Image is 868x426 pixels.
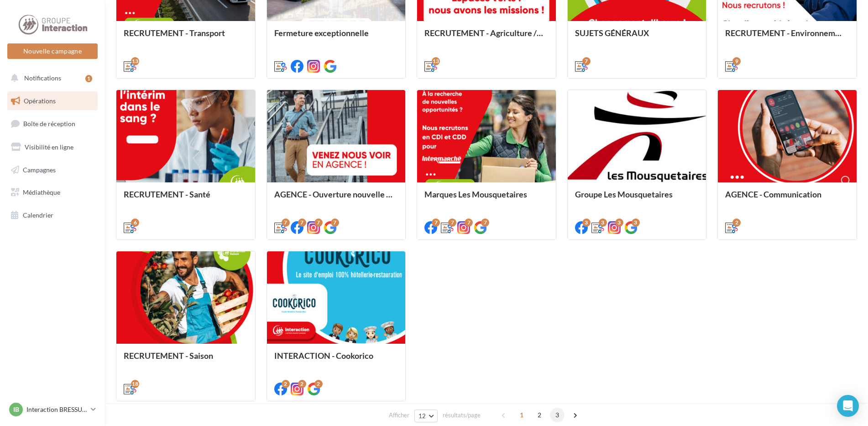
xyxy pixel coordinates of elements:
div: 2 [282,380,290,388]
div: 7 [331,218,339,227]
div: 3 [582,218,591,227]
div: Marques Les Mousquetaires [424,190,549,208]
div: 6 [131,218,139,227]
div: 7 [314,218,323,227]
div: 3 [632,218,640,227]
a: Campagnes [5,160,99,180]
div: RECRUTEMENT - Santé [124,190,248,208]
span: résultats/page [443,411,481,420]
a: Calendrier [5,206,99,225]
span: Campagnes [23,165,56,173]
button: 12 [414,410,438,422]
span: IB [13,405,19,414]
a: Visibilité en ligne [5,138,99,157]
div: 13 [131,57,139,65]
button: Nouvelle campagne [7,43,98,59]
div: AGENCE - Ouverture nouvelle agence [274,190,398,208]
div: 7 [465,218,473,227]
div: 7 [481,218,489,227]
div: 2 [298,380,306,388]
div: 7 [432,218,440,227]
div: 7 [448,218,456,227]
div: RECRUTEMENT - Agriculture / Espaces verts [424,28,549,47]
span: Calendrier [23,211,53,219]
p: Interaction BRESSUIRE [26,405,87,414]
a: Boîte de réception [5,114,99,133]
a: IB Interaction BRESSUIRE [7,401,98,418]
a: Opérations [5,91,99,111]
span: Boîte de réception [23,120,75,128]
div: RECRUTEMENT - Environnement [725,28,849,47]
div: Fermeture exceptionnelle [274,28,398,47]
div: 18 [131,380,139,388]
span: Médiathèque [23,188,60,196]
div: 13 [432,57,440,65]
span: 12 [418,412,426,420]
div: 1 [85,75,92,82]
div: 2 [314,380,323,388]
span: Visibilité en ligne [25,143,73,151]
span: 2 [532,408,547,422]
div: AGENCE - Communication [725,190,849,208]
button: Notifications 1 [5,69,96,88]
span: 3 [550,408,565,422]
div: Open Intercom Messenger [837,395,859,417]
div: Groupe Les Mousquetaires [575,190,699,208]
div: INTERACTION - Cookorico [274,351,398,369]
div: RECRUTEMENT - Saison [124,351,248,369]
span: 1 [514,408,529,422]
div: 2 [732,218,741,227]
div: SUJETS GÉNÉRAUX [575,28,699,47]
div: 3 [615,218,623,227]
a: Médiathèque [5,183,99,202]
div: 7 [282,218,290,227]
div: 7 [582,57,591,65]
div: 7 [298,218,306,227]
span: Notifications [24,74,61,82]
div: RECRUTEMENT - Transport [124,28,248,47]
span: Opérations [24,97,56,105]
div: 3 [599,218,607,227]
div: 9 [732,57,741,65]
span: Afficher [389,411,409,420]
